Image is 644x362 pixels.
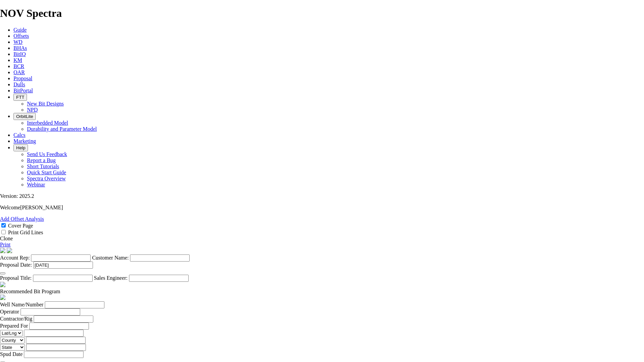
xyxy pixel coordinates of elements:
[27,182,45,187] a: Webinar
[27,101,64,107] a: New Bit Designs
[92,255,129,261] label: Customer Name:
[13,88,33,93] a: BitPortal
[13,138,36,144] a: Marketing
[13,113,36,120] button: OrbitLite
[13,94,27,101] button: FTT
[27,126,97,132] a: Durability and Parameter Model
[27,170,66,175] a: Quick Start Guide
[27,120,68,126] a: Interbedded Model
[27,157,56,163] a: Report a Bug
[13,27,27,33] a: Guide
[13,45,27,51] a: BHAs
[27,151,67,157] a: Send Us Feedback
[13,33,29,39] a: Offsets
[16,95,24,100] span: FTT
[13,69,25,75] a: OAR
[13,144,28,151] button: Help
[13,39,23,45] a: WD
[16,114,33,119] span: OrbitLite
[13,63,24,69] a: BCR
[13,57,22,63] a: KM
[27,107,38,113] a: NPD
[27,176,66,181] a: Spectra Overview
[94,275,128,281] label: Sales Engineer:
[16,145,25,150] span: Help
[20,205,63,210] span: [PERSON_NAME]
[13,76,32,81] a: Proposal
[8,230,43,235] label: Print Grid Lines
[27,163,59,169] a: Short Tutorials
[13,132,26,138] a: Calcs
[7,248,12,253] img: cover-graphic.e5199e77.png
[8,223,33,229] label: Cover Page
[13,51,26,57] a: BitIQ
[13,82,25,87] a: Dulls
